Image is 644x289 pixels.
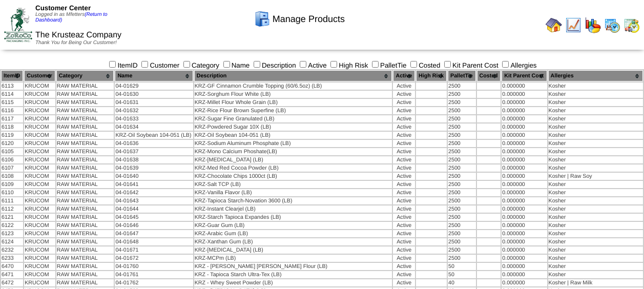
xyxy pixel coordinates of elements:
td: KRUCOM [24,230,55,237]
td: KRZ-[MEDICAL_DATA] (LB) [194,156,392,163]
div: Active [393,173,414,179]
th: Customer [24,70,55,81]
label: Name [221,61,250,69]
td: 0.000000 [502,173,547,180]
td: RAW MATERIAL [56,132,114,139]
img: graph.gif [585,17,601,33]
td: RAW MATERIAL [56,107,114,114]
td: 04-01672 [115,255,193,262]
td: 2500 [448,107,475,114]
div: Active [393,124,414,130]
td: Kosher [548,205,643,213]
td: RAW MATERIAL [56,271,114,278]
td: KRUCOM [24,255,55,262]
label: Costed [408,61,440,69]
td: 04-01643 [115,197,193,204]
td: KRUCOM [24,164,55,172]
td: 2500 [448,255,475,262]
td: Kosher [548,140,643,147]
div: Active [393,140,414,147]
td: KRZ-Arabic Gum (LB) [194,230,392,237]
span: Logged in as Mfetters [35,12,108,23]
td: 0.000000 [502,246,547,254]
td: RAW MATERIAL [56,279,114,286]
td: KRUCOM [24,115,55,122]
td: 2500 [448,222,475,229]
td: 6470 [1,263,23,270]
label: Category [181,61,219,69]
td: KRZ - Tapioca Starch Ultra-Tex (LB) [194,271,392,278]
th: Kit Parent Cost [502,70,547,81]
td: Kosher [548,271,643,278]
div: Active [393,157,414,163]
td: Kosher [548,164,643,172]
td: 0.000000 [502,189,547,196]
td: RAW MATERIAL [56,99,114,106]
td: Kosher [548,246,643,254]
td: KRZ-Salt TCP (LB) [194,181,392,188]
td: RAW MATERIAL [56,115,114,122]
img: calendarinout.gif [624,17,640,33]
td: KRUCOM [24,140,55,147]
div: Active [393,247,414,253]
td: KRUCOM [24,189,55,196]
th: Description [194,70,392,81]
td: RAW MATERIAL [56,82,114,90]
td: KRZ-Vanilla Flavor (LB) [194,189,392,196]
td: 0.000000 [502,115,547,122]
td: 6106 [1,156,23,163]
td: 6232 [1,246,23,254]
td: 2500 [448,246,475,254]
span: Customer Center [35,4,91,12]
td: KRZ-Xanthan Gum (LB) [194,238,392,245]
td: 6124 [1,238,23,245]
td: RAW MATERIAL [56,238,114,245]
td: 04-01644 [115,205,193,213]
td: KRUCOM [24,222,55,229]
img: line_graph.gif [565,17,581,33]
td: RAW MATERIAL [56,205,114,213]
td: 6114 [1,91,23,98]
td: KRUCOM [24,271,55,278]
div: Active [393,239,414,245]
td: 0.000000 [502,123,547,131]
td: 2500 [448,230,475,237]
td: 6120 [1,140,23,147]
div: Active [393,116,414,122]
td: 04-01642 [115,189,193,196]
td: 2500 [448,164,475,172]
td: Kosher [548,181,643,188]
td: KRUCOM [24,156,55,163]
td: 2500 [448,82,475,90]
td: KRZ-Sugar Fine Granulated (LB) [194,115,392,122]
td: 2500 [448,205,475,213]
td: 04-01633 [115,115,193,122]
td: 04-01631 [115,99,193,106]
a: (Return to Dashboard) [35,12,108,23]
td: KRZ-GF Cinnamon Crumble Topping (60/6.5oz) (LB) [194,82,392,90]
td: 0.000000 [502,230,547,237]
label: Description [252,61,296,69]
td: KRZ - Whey Sweet Powder (LB) [194,279,392,286]
label: PalletTie [370,61,406,69]
th: Costed [477,70,501,81]
td: Kosher [548,82,643,90]
td: 04-01641 [115,181,193,188]
td: RAW MATERIAL [56,156,114,163]
td: 6113 [1,82,23,90]
td: 0.000000 [502,82,547,90]
div: Active [393,198,414,204]
input: High Risk [330,61,337,68]
td: RAW MATERIAL [56,140,114,147]
td: 0.000000 [502,140,547,147]
td: Kosher [548,107,643,114]
td: 6108 [1,173,23,180]
td: 2500 [448,197,475,204]
td: RAW MATERIAL [56,91,114,98]
td: RAW MATERIAL [56,148,114,155]
td: Kosher [548,238,643,245]
td: KRUCOM [24,148,55,155]
td: 6115 [1,99,23,106]
td: 6472 [1,279,23,286]
td: 6109 [1,181,23,188]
